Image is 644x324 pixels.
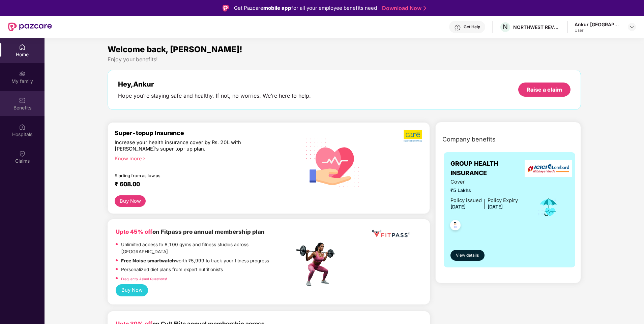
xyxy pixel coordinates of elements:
button: View details [450,250,485,261]
img: svg+xml;base64,PHN2ZyB3aWR0aD0iMjAiIGhlaWdodD0iMjAiIHZpZXdCb3g9IjAgMCAyMCAyMCIgZmlsbD0ibm9uZSIgeG... [19,70,26,77]
div: Policy issued [450,197,482,204]
strong: Free Noise smartwatch [121,258,175,263]
div: Hey, Ankur [118,80,311,88]
div: Know more [115,156,290,160]
span: ₹5 Lakhs [450,187,518,194]
img: New Pazcare Logo [8,23,52,31]
a: Download Now [382,5,424,12]
div: Get Pazcare for all your employee benefits need [234,4,377,12]
img: svg+xml;base64,PHN2ZyBpZD0iSG9zcGl0YWxzIiB4bWxucz0iaHR0cDovL3d3dy53My5vcmcvMjAwMC9zdmciIHdpZHRoPS... [19,124,26,130]
button: Buy Now [115,195,146,207]
a: Frequently Asked Questions! [121,277,167,281]
b: on Fitpass pro annual membership plan [116,228,265,235]
b: Upto 45% off [116,228,152,235]
img: Stroke [423,5,426,12]
div: Starting from as low as [115,173,266,178]
img: b5dec4f62d2307b9de63beb79f102df3.png [404,129,423,142]
span: Company benefits [442,135,496,144]
div: Increase your health insurance cover by Rs. 20L with [PERSON_NAME]’s super top-up plan. [115,139,265,153]
div: User [575,28,622,33]
img: svg+xml;base64,PHN2ZyB4bWxucz0iaHR0cDovL3d3dy53My5vcmcvMjAwMC9zdmciIHdpZHRoPSI0OC45NDMiIGhlaWdodD... [447,218,464,234]
p: Personalized diet plans from expert nutritionists [121,266,223,273]
span: [DATE] [488,204,503,209]
img: svg+xml;base64,PHN2ZyBpZD0iSG9tZSIgeG1sbnM9Imh0dHA6Ly93d3cudzMub3JnLzIwMDAvc3ZnIiB3aWR0aD0iMjAiIG... [19,44,26,51]
div: Hope you’re staying safe and healthy. If not, no worries. We’re here to help. [118,92,311,99]
div: NORTHWEST REVENUE CYCLE MANAGEMENT PRIVATE LIMITED [513,24,560,30]
div: ₹ 608.00 [115,181,288,189]
img: insurerLogo [525,160,572,177]
div: Super-topup Insurance [115,129,294,136]
img: svg+xml;base64,PHN2ZyBpZD0iQ2xhaW0iIHhtbG5zPSJodHRwOi8vd3d3LnczLm9yZy8yMDAwL3N2ZyIgd2lkdGg9IjIwIi... [19,150,26,157]
span: [DATE] [450,204,466,209]
span: GROUP HEALTH INSURANCE [450,159,528,178]
div: Ankur [GEOGRAPHIC_DATA] [575,21,622,28]
img: svg+xml;base64,PHN2ZyBpZD0iQmVuZWZpdHMiIHhtbG5zPSJodHRwOi8vd3d3LnczLm9yZy8yMDAwL3N2ZyIgd2lkdGg9Ij... [19,97,26,104]
img: fpp.png [294,241,341,288]
img: fppp.png [371,227,411,240]
button: Buy Now [116,284,148,297]
strong: mobile app [263,5,291,11]
div: Enjoy your benefits! [108,56,581,63]
span: View details [456,252,479,259]
img: svg+xml;base64,PHN2ZyB4bWxucz0iaHR0cDovL3d3dy53My5vcmcvMjAwMC9zdmciIHhtbG5zOnhsaW5rPSJodHRwOi8vd3... [301,130,365,195]
p: Unlimited access to 8,100 gyms and fitness studios across [GEOGRAPHIC_DATA] [121,241,294,256]
img: Logo [223,5,229,11]
img: svg+xml;base64,PHN2ZyBpZD0iRHJvcGRvd24tMzJ4MzIiIHhtbG5zPSJodHRwOi8vd3d3LnczLm9yZy8yMDAwL3N2ZyIgd2... [629,24,635,30]
span: N [503,23,508,31]
div: Raise a claim [527,86,562,93]
div: Get Help [464,24,480,30]
span: Cover [450,178,518,186]
span: Welcome back, [PERSON_NAME]! [108,44,242,54]
span: right [142,157,146,161]
p: worth ₹5,999 to track your fitness progress [121,257,269,265]
img: icon [537,196,559,218]
div: Policy Expiry [488,197,518,204]
img: svg+xml;base64,PHN2ZyBpZD0iSGVscC0zMngzMiIgeG1sbnM9Imh0dHA6Ly93d3cudzMub3JnLzIwMDAvc3ZnIiB3aWR0aD... [454,24,461,31]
